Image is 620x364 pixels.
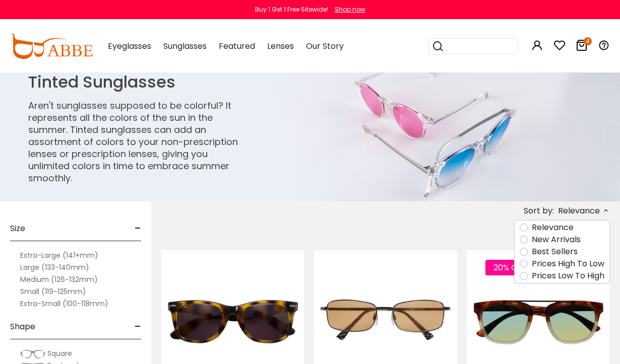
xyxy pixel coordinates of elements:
span: Eyeglasses [108,40,151,52]
label: Extra-Large (141+mm) [20,249,98,261]
label: Prices Low To High [532,270,604,282]
span: - [135,315,141,339]
label: New Arrivals [532,234,581,246]
p: Aren't sunglasses supposed to be colorful? It represents all the colors of the sun in the summer.... [28,100,244,184]
h1: Tinted Sunglasses [28,72,244,92]
span: Shape [10,315,35,339]
span: Lenses [267,40,294,52]
span: Sort by: [524,205,554,216]
span: - [135,216,141,241]
img: Square.png [20,349,45,359]
label: Prices High To Low [532,258,604,270]
i: 4 [584,37,592,45]
div: Buy 1 Get 1 Free Sitewide! [255,5,328,14]
span: Sunglasses [163,40,207,52]
label: Best Sellers [532,246,578,258]
div: Shop now [335,5,365,14]
span: Square [47,348,72,358]
img: Gun Peacock - Metal ,Adjust Nose Pads [314,286,457,358]
label: Small (119-125mm) [20,285,86,298]
span: Featured [219,40,255,52]
img: abbeglasses.com [10,34,93,59]
label: Relevance [532,222,574,234]
span: Relevance [558,202,600,220]
a: 4 [576,41,588,53]
img: Leopard Charlotte - TR ,Universal Bridge Fit [467,286,610,358]
label: Extra-Small (100-118mm) [20,298,108,310]
span: 20% OFF [485,260,535,275]
span: Size [10,216,25,241]
img: Tortoise Hurra - TR ,Universal Bridge Fit [161,286,304,358]
a: Shop now [330,5,365,14]
span: Our Story [306,40,344,52]
label: Large (133-140mm) [20,261,89,273]
label: Medium (126-132mm) [20,273,98,285]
